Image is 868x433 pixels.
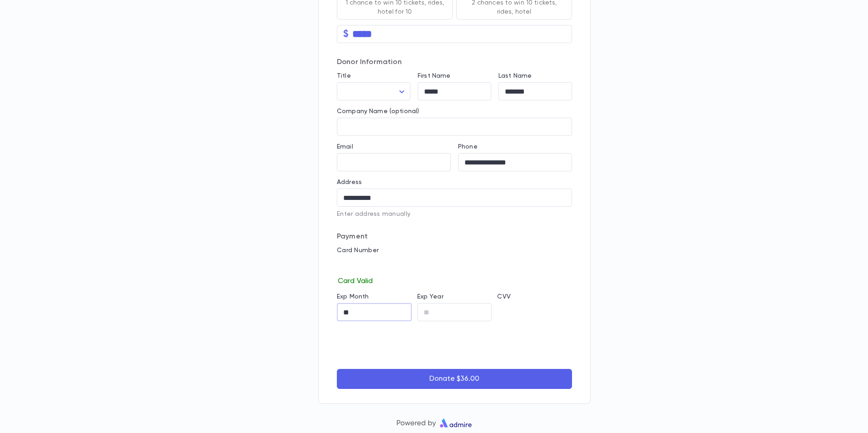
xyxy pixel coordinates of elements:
[497,293,572,300] p: CVV
[417,293,444,300] label: Exp Year
[337,210,572,218] p: Enter address manually
[337,83,410,100] div: ​
[337,179,362,186] label: Address
[343,30,349,39] p: $
[337,293,369,300] label: Exp Month
[418,72,450,80] label: First Name
[498,72,532,80] label: Last Name
[337,275,572,286] p: Card Valid
[337,369,572,389] button: Donate $36.00
[337,143,353,150] label: Email
[337,108,419,115] label: Company Name (optional)
[337,72,351,80] label: Title
[337,58,572,67] p: Donor Information
[497,303,572,321] iframe: cvv
[337,247,572,254] p: Card Number
[337,232,572,241] p: Payment
[458,143,478,150] label: Phone
[337,257,572,275] iframe: card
